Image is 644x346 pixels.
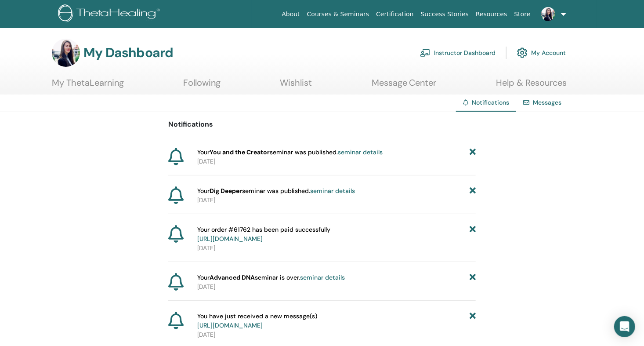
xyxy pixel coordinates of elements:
strong: You and the Creator [210,148,270,156]
a: About [278,6,303,22]
a: Wishlist [280,77,312,95]
a: Success Stories [417,6,472,22]
span: Your seminar was published. [197,186,355,196]
a: seminar details [310,187,355,195]
a: Following [183,77,221,95]
span: Notifications [472,98,509,106]
strong: Advanced DNA [210,273,255,281]
p: [DATE] [197,330,476,339]
a: My Account [517,43,566,62]
img: logo.png [58,4,163,24]
img: chalkboard-teacher.svg [420,49,431,57]
div: Open Intercom Messenger [614,316,635,337]
a: seminar details [338,148,383,156]
img: default.jpg [541,7,555,21]
a: My ThetaLearning [52,77,124,95]
img: default.jpg [52,39,80,67]
span: You have just received a new message(s) [197,312,317,330]
span: Your seminar is over. [197,273,345,282]
p: [DATE] [197,196,476,205]
p: [DATE] [197,157,476,166]
img: cog.svg [517,45,528,60]
a: Resources [472,6,511,22]
h3: My Dashboard [83,45,173,61]
a: Messages [533,98,561,106]
a: Help & Resources [496,77,567,95]
p: [DATE] [197,282,476,291]
span: Your order #61762 has been paid successfully [197,225,330,244]
p: Notifications [168,119,476,130]
a: seminar details [300,273,345,281]
p: [DATE] [197,244,476,253]
a: Store [511,6,534,22]
a: Instructor Dashboard [420,43,496,62]
a: Certification [373,6,417,22]
a: [URL][DOMAIN_NAME] [197,235,263,243]
span: Your seminar was published. [197,148,383,157]
a: Courses & Seminars [304,6,373,22]
a: Message Center [372,77,437,95]
a: [URL][DOMAIN_NAME] [197,321,263,329]
strong: Dig Deeper [210,187,242,195]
